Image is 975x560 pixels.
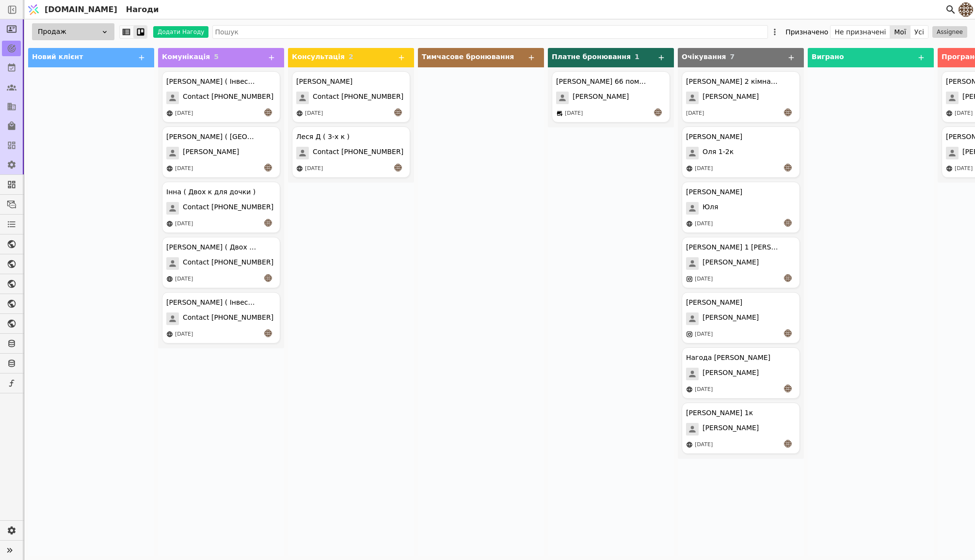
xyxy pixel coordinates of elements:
img: online-store.svg [686,386,693,393]
img: online-store.svg [686,220,693,227]
img: an [264,329,272,337]
div: [DATE] [686,109,704,118]
img: an [784,274,792,282]
button: Мої [890,25,911,39]
img: an [784,329,792,337]
div: [DATE] [695,330,713,339]
span: Contact [PHONE_NUMBER] [183,202,273,215]
input: Пошук [212,25,768,39]
div: [PERSON_NAME] 2 кімнатна і одно[PERSON_NAME][DATE]an [682,71,800,123]
span: Тимчасове бронювання [422,53,514,61]
span: Contact [PHONE_NUMBER] [183,257,273,270]
div: [PERSON_NAME] ( Двох к для себе )Contact [PHONE_NUMBER][DATE]an [162,237,280,288]
span: [DOMAIN_NAME] [45,4,117,16]
div: [PERSON_NAME] ( [GEOGRAPHIC_DATA] )[PERSON_NAME][DATE]an [162,126,280,178]
img: online-store.svg [686,165,693,172]
img: instagram.svg [686,331,693,338]
span: [PERSON_NAME] [703,423,759,436]
div: [DATE] [695,220,713,228]
span: 5 [214,53,219,61]
div: Леся Д ( 3-х к ) [296,132,350,142]
div: [DATE] [695,165,713,173]
div: [DATE] [175,275,193,283]
button: Не призначені [831,25,890,39]
img: an [784,219,792,227]
img: online-store.svg [686,441,693,448]
img: an [394,109,402,116]
div: Нагода [PERSON_NAME] [686,353,770,363]
span: [PERSON_NAME] [703,312,759,325]
div: [PERSON_NAME] ( [GEOGRAPHIC_DATA] ) [166,132,258,142]
span: Консультація [292,53,345,61]
div: Нагода [PERSON_NAME][PERSON_NAME][DATE]an [682,347,800,399]
div: [DATE] [955,109,973,118]
span: Новий клієнт [32,53,83,61]
img: an [784,164,792,171]
span: [PERSON_NAME] [573,92,629,104]
span: [PERSON_NAME] [703,92,759,104]
img: instagram.svg [686,276,693,282]
div: [PERSON_NAME]Оля 1-2к[DATE]an [682,126,800,178]
div: [DATE] [955,165,973,173]
div: [PERSON_NAME] 66 помешкання [PERSON_NAME] [556,77,648,87]
img: online-store.svg [166,276,173,282]
img: an [264,219,272,227]
img: 4183bec8f641d0a1985368f79f6ed469 [959,2,973,17]
span: 1 [635,53,639,61]
span: Очікування [682,53,726,61]
img: online-store.svg [946,165,953,172]
img: an [784,385,792,392]
span: [PERSON_NAME] [183,147,239,159]
div: [PERSON_NAME] 2 кімнатна і одно [686,77,778,87]
img: an [394,164,402,171]
img: online-store.svg [166,165,173,172]
a: [DOMAIN_NAME] [24,0,122,19]
span: Юля [703,202,718,215]
div: [PERSON_NAME] 66 помешкання [PERSON_NAME][PERSON_NAME][DATE]an [552,71,670,123]
div: [DATE] [175,220,193,228]
img: online-store.svg [166,331,173,338]
img: brick-mortar-store.svg [556,110,563,117]
div: [PERSON_NAME]Юля[DATE]an [682,182,800,233]
div: [PERSON_NAME] 1к [686,408,753,418]
img: online-store.svg [296,110,303,117]
div: [DATE] [695,441,713,449]
button: Додати Нагоду [153,26,208,38]
div: [PERSON_NAME] [686,297,742,308]
div: [PERSON_NAME] 1к[PERSON_NAME][DATE]an [682,403,800,454]
div: [PERSON_NAME] ( Інвестиція )Contact [PHONE_NUMBER][DATE]an [162,71,280,123]
div: [PERSON_NAME] [296,77,352,87]
button: Assignee [932,26,967,38]
div: [DATE] [175,165,193,173]
span: [PERSON_NAME] [703,368,759,380]
button: Усі [911,25,928,39]
div: [PERSON_NAME] [686,132,742,142]
div: [DATE] [175,330,193,339]
div: [PERSON_NAME] ( Інвестиція ) [166,297,258,308]
img: an [264,274,272,282]
div: [PERSON_NAME] [686,187,742,197]
div: Призначено [785,25,828,39]
img: Logo [26,0,41,19]
div: [DATE] [305,109,323,118]
div: [PERSON_NAME] 1 [PERSON_NAME] [686,242,778,252]
span: 2 [349,53,353,61]
span: Contact [PHONE_NUMBER] [183,312,273,325]
img: online-store.svg [296,165,303,172]
img: online-store.svg [166,220,173,227]
div: [PERSON_NAME] 1 [PERSON_NAME][PERSON_NAME][DATE]an [682,237,800,288]
span: Contact [PHONE_NUMBER] [313,92,403,104]
img: an [784,440,792,448]
div: Інна ( Двох к для дочки )Contact [PHONE_NUMBER][DATE]an [162,182,280,233]
div: [PERSON_NAME]Contact [PHONE_NUMBER][DATE]an [292,71,410,123]
span: Оля 1-2к [703,147,734,159]
img: online-store.svg [166,110,173,117]
img: an [264,109,272,116]
img: online-store.svg [946,110,953,117]
a: Додати Нагоду [147,26,208,38]
img: an [264,164,272,171]
div: [PERSON_NAME] ( Інвестиція ) [166,77,258,87]
div: Продаж [32,23,114,40]
div: Інна ( Двох к для дочки ) [166,187,256,197]
div: [DATE] [565,109,583,118]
